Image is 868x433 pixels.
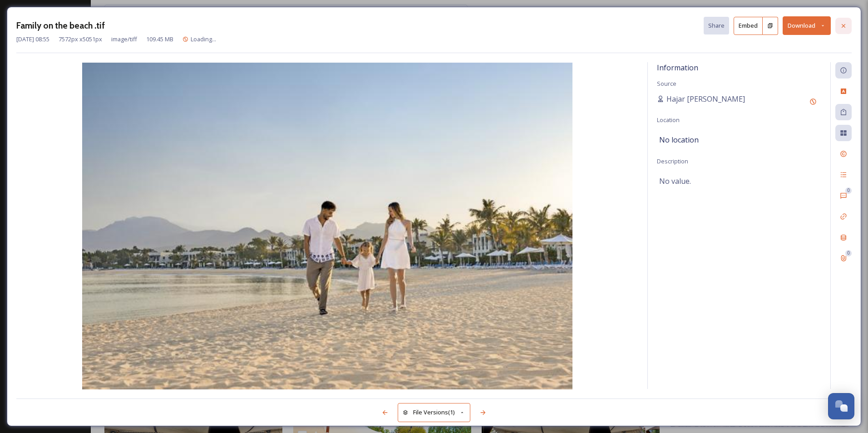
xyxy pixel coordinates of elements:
span: 109.45 MB [146,35,173,44]
button: Download [783,16,831,35]
span: Hajar [PERSON_NAME] [666,93,745,104]
span: No location [659,134,699,145]
span: [DATE] 08:55 [16,35,49,44]
div: 0 [845,250,852,256]
span: Loading... [191,35,216,43]
span: image/tiff [111,35,137,44]
button: File Versions(1) [398,403,470,422]
span: No value. [659,176,691,187]
span: Information [657,63,698,73]
span: Description [657,157,688,165]
img: f5718702-a796-4956-8276-a74f38c09c52.jpg [16,63,638,389]
button: Share [704,17,729,34]
span: 7572 px x 5051 px [59,35,102,44]
span: Location [657,116,680,124]
span: Source [657,79,676,88]
button: Embed [734,17,763,35]
h3: Family on the beach .tif [16,19,105,32]
button: Open Chat [828,393,854,419]
div: 0 [845,187,852,194]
